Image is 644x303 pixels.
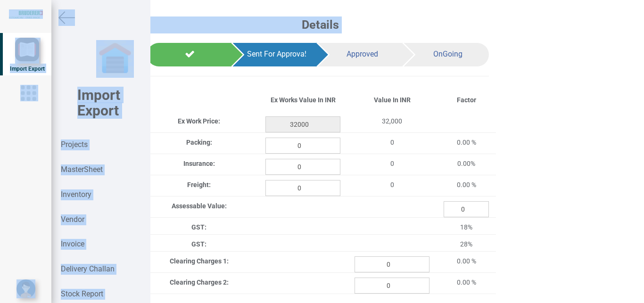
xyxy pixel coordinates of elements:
[390,139,394,146] span: 0
[178,116,220,126] label: Ex Work Price:
[61,239,84,248] strong: Invoice
[347,49,378,58] span: Approved
[61,289,103,298] strong: Stock Report
[61,264,115,273] strong: Delivery Challan
[457,257,476,265] span: 0.00 %
[61,190,91,199] strong: Inventory
[247,49,306,58] span: Sent For Approval
[186,138,212,147] label: Packing:
[170,278,229,287] label: Clearing Charges 2:
[302,18,339,32] b: Details
[61,165,103,174] strong: MasterSheet
[96,40,134,78] img: garage-closed.png
[172,201,227,211] label: Assessable Value:
[77,87,120,119] b: Import Export
[10,66,45,72] span: Import Export
[191,239,206,249] label: GST:
[457,278,476,286] span: 0.00 %
[457,95,476,105] label: Factor
[183,159,215,168] label: Insurance:
[390,181,394,188] span: 0
[170,256,229,266] label: Clearing Charges 1:
[61,215,84,224] strong: Vendor
[271,95,336,105] label: Ex Works Value In INR
[61,140,88,149] strong: Projects
[187,180,211,189] label: Freight:
[382,117,402,125] span: 32,000
[433,49,462,58] span: OnGoing
[457,160,475,167] span: 0.00%
[191,222,206,232] label: GST:
[374,95,411,105] label: Value In INR
[460,240,472,248] span: 28%
[457,139,476,146] span: 0.00 %
[457,181,476,188] span: 0.00 %
[460,223,472,231] span: 18%
[390,160,394,167] span: 0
